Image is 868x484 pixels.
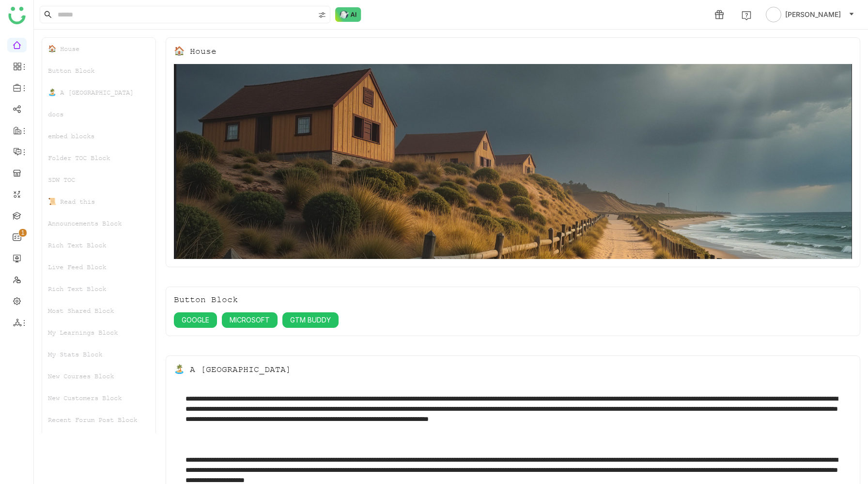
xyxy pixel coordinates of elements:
[42,212,155,234] div: Announcements Block
[174,295,238,305] div: Button Block
[19,229,27,237] nz-badge-sup: 1
[42,278,155,300] div: Rich Text Block
[318,11,326,19] img: search-type.svg
[42,81,155,103] div: 🏝️ A [GEOGRAPHIC_DATA]
[785,9,841,20] span: [PERSON_NAME]
[42,343,155,365] div: My Stats Block
[182,315,209,325] span: GOOGLE
[222,312,278,328] button: MICROSOFT
[42,169,155,191] div: SDW TOC
[42,234,155,256] div: Rich Text Block
[42,387,155,409] div: New Customers Block
[174,364,291,374] div: 🏝️ A [GEOGRAPHIC_DATA]
[42,431,155,452] div: Recently Published Block
[230,315,270,325] span: MICROSOFT
[174,64,852,259] img: 68553b2292361c547d91f02a
[764,7,856,22] button: [PERSON_NAME]
[42,256,155,278] div: Live Feed Block
[42,300,155,322] div: Most Shared Block
[42,191,155,212] div: 📜 Read this
[742,11,751,20] img: help.svg
[42,60,155,81] div: Button Block
[766,7,781,22] img: avatar
[21,228,25,238] p: 1
[42,147,155,169] div: Folder TOC Block
[282,312,339,328] button: GTM BUDDY
[42,125,155,147] div: embed blocks
[42,103,155,125] div: docs
[290,315,331,325] span: GTM BUDDY
[174,46,217,56] div: 🏠 House
[174,312,217,328] button: GOOGLE
[42,38,155,60] div: 🏠 House
[42,409,155,431] div: Recent Forum Post Block
[42,322,155,343] div: My Learnings Block
[42,365,155,387] div: New Courses Block
[335,7,361,22] img: ask-buddy-normal.svg
[8,7,26,24] img: logo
